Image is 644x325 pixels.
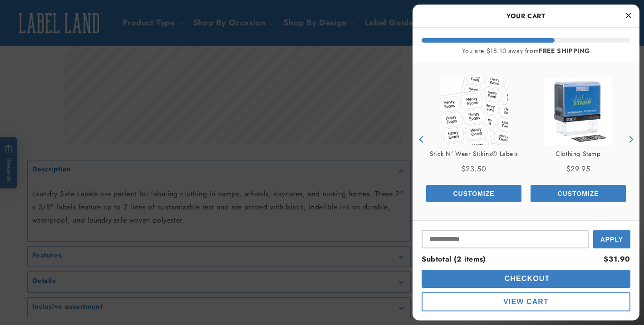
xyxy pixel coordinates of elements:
span: View Cart [503,298,549,306]
b: FREE SHIPPING [539,46,590,55]
div: product [422,68,526,211]
div: You are $18.10 away from [422,47,630,55]
button: cart [422,292,630,311]
button: Add the product, Stick N' Wear Stikins® Labels to Cart [531,185,626,202]
button: cart [422,270,630,288]
button: Add the product, Iron-On Labels to Cart [426,185,521,202]
span: Checkout [502,275,550,282]
img: View Stick N' Wear Stikins® Labels [440,77,508,145]
span: $23.50 [462,164,487,174]
img: Clothing Stamp - Label Land [544,77,612,145]
div: product [526,68,630,211]
button: Previous [415,133,428,146]
button: Close Cart [621,9,635,23]
button: What material are the labels made of? [18,51,130,68]
span: Customize [453,190,494,197]
span: $29.95 [566,164,590,174]
button: Are these labels comfortable to wear? [18,25,130,43]
span: Subtotal (2 items) [422,254,486,264]
div: $31.90 [604,253,630,266]
h2: Your Cart [422,9,630,23]
span: Customize [557,190,599,197]
button: Next [624,133,637,146]
button: Apply [593,230,630,248]
span: Apply [600,236,623,243]
input: Input Discount [422,230,589,248]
